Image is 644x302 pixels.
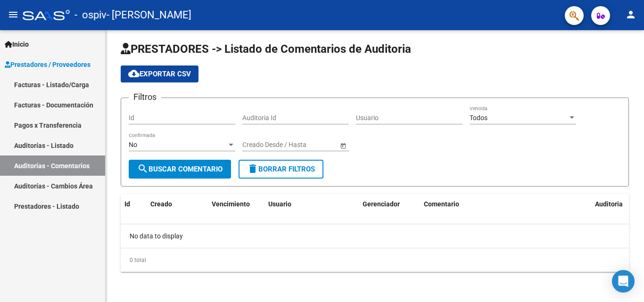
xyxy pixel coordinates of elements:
span: Exportar CSV [128,70,191,78]
datatable-header-cell: Id [121,194,147,214]
span: Inicio [5,39,29,49]
input: Fecha fin [285,141,331,149]
span: PRESTADORES -> Listado de Comentarios de Auditoria [121,42,411,56]
span: - [PERSON_NAME] [107,5,191,25]
datatable-header-cell: Auditoria [591,194,629,214]
datatable-header-cell: Creado [147,194,208,214]
span: - ospiv [74,5,107,25]
input: Fecha inicio [242,141,277,149]
button: Exportar CSV [121,65,198,82]
span: Comentario [424,200,459,208]
h3: Filtros [129,90,161,104]
span: Gerenciador [363,200,400,208]
div: Open Intercom Messenger [612,270,635,293]
mat-icon: cloud_download [128,68,140,79]
span: No [129,141,137,148]
span: Id [124,200,130,208]
button: Borrar Filtros [239,160,323,179]
span: Todos [470,114,487,122]
button: Buscar Comentario [129,160,231,179]
datatable-header-cell: Vencimiento [208,194,264,214]
span: Auditoria [595,200,623,208]
button: Open calendar [338,140,348,150]
span: Buscar Comentario [137,165,223,173]
mat-icon: search [137,163,149,174]
span: Borrar Filtros [247,165,315,173]
span: Usuario [268,200,291,208]
mat-icon: delete [247,163,258,174]
datatable-header-cell: Gerenciador [359,194,420,214]
mat-icon: menu [8,9,19,20]
span: Prestadores / Proveedores [5,59,91,70]
mat-icon: person [625,9,636,20]
div: 0 total [121,248,629,272]
datatable-header-cell: Comentario [420,194,591,214]
datatable-header-cell: Usuario [264,194,359,214]
span: Creado [150,200,172,208]
div: No data to display [121,224,629,248]
span: Vencimiento [212,200,250,208]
